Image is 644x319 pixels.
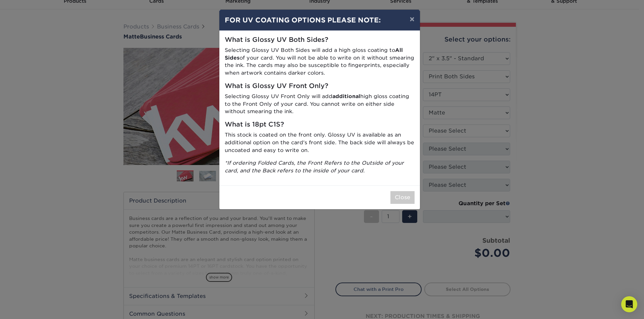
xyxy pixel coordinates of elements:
[225,36,415,44] h5: What is Glossy UV Both Sides?
[225,131,415,154] p: This stock is coated on the front only. Glossy UV is available as an additional option on the car...
[621,296,637,312] div: Open Intercom Messenger
[404,10,420,28] button: ×
[225,47,415,77] p: Selecting Glossy UV Both Sides will add a high gloss coating to of your card. You will not be abl...
[225,93,415,115] p: Selecting Glossy UV Front Only will add high gloss coating to the Front Only of your card. You ca...
[225,121,415,129] h5: What is 18pt C1S?
[225,160,404,174] i: *If ordering Folded Cards, the Front Refers to the Outside of your card, and the Back refers to t...
[225,15,415,25] h4: FOR UV COATING OPTIONS PLEASE NOTE:
[390,191,415,204] button: Close
[225,47,403,61] strong: All Sides
[225,82,415,90] h5: What is Glossy UV Front Only?
[332,93,360,99] strong: additional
